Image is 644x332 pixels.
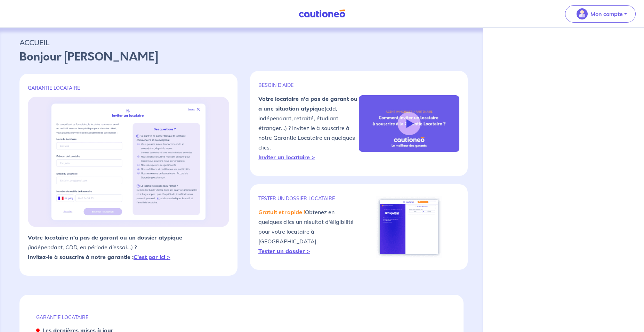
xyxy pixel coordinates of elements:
p: GARANTIE LOCATAIRE [28,85,229,91]
img: invite.png [45,97,212,227]
p: Bonjour [PERSON_NAME] [19,49,464,65]
p: ACCUEIL [19,36,464,49]
img: simulateur.png [376,196,442,258]
p: (cdd, indépendant, retraité, étudiant étranger...) ? Invitez le à souscrire à notre Garantie Loca... [258,94,359,162]
a: C’est par ici > [134,253,170,260]
p: Mon compte [590,10,623,18]
p: Obtenez en quelques clics un résultat d'éligibilité pour votre locataire à [GEOGRAPHIC_DATA]. [258,207,359,256]
a: Tester un dossier > [258,248,310,254]
img: illu_account_valid_menu.svg [577,8,588,19]
strong: Invitez-le à souscrire à notre garantie : [28,253,170,260]
img: video-gli-new-none.jpg [359,95,459,152]
em: Gratuit et rapide ! [258,209,305,216]
img: Cautioneo [296,9,348,18]
p: TESTER un dossier locataire [258,195,359,202]
button: illu_account_valid_menu.svgMon compte [565,5,636,23]
em: (indépendant, CDD, en période d’essai...) [28,244,133,251]
p: BESOIN D'AIDE [258,82,359,88]
strong: Votre locataire n'a pas de garant ou a une situation atypique [258,95,357,112]
strong: ? [134,244,137,251]
p: GARANTIE LOCATAIRE [36,314,447,321]
strong: Votre locataire n’a pas de garant ou un dossier atypique [28,234,182,241]
a: Inviter un locataire > [258,154,315,161]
